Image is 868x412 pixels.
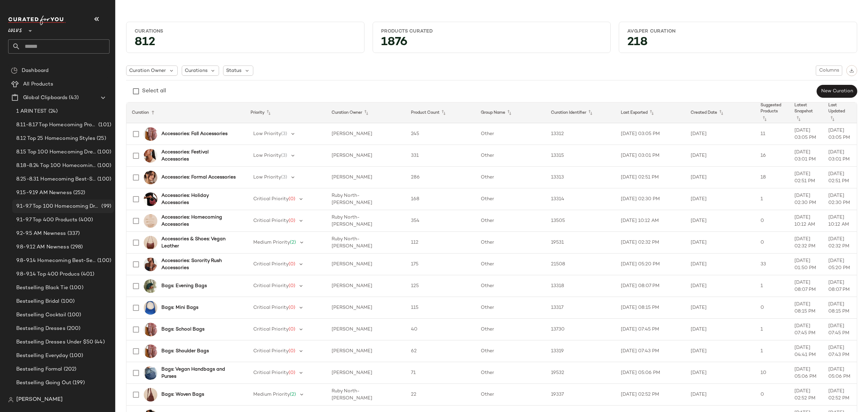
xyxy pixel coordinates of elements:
td: [DATE] 03:05 PM [789,123,823,145]
td: [DATE] 10:12 AM [789,210,823,232]
span: Low Priority [253,175,281,180]
span: Bestselling Midi Dresses [16,393,77,400]
th: Last Exported [615,102,685,123]
span: New Curation [821,89,853,94]
span: (100) [96,148,111,156]
span: Dashboard [22,67,48,75]
td: 11 [755,123,789,145]
td: 115 [406,297,475,319]
b: Bags: Vegan Handbags and Purses [161,366,237,380]
span: Bestselling Formal [16,366,62,373]
td: Other [475,384,545,406]
td: 1 [755,340,789,362]
td: 13319 [546,340,615,362]
td: [DATE] [685,275,755,297]
span: Critical Priority [253,327,289,332]
td: [DATE] 03:05 PM [823,123,857,145]
img: 2756711_02_front_2025-09-12.jpg [144,236,157,249]
span: 9.15-9.19 AM Newness [16,189,72,197]
img: 2698451_01_OM_2025-08-06.jpg [144,127,157,141]
span: Bestselling Dresses [16,325,65,333]
td: 13312 [546,123,615,145]
img: cfy_white_logo.C9jOOHJF.svg [8,16,66,25]
img: 2757651_02_front_2025-09-02.jpg [144,388,157,401]
span: (25) [95,135,106,143]
td: 33 [755,254,789,275]
span: (100) [96,175,111,183]
span: (92) [77,393,88,400]
span: 8.11-8.17 Top Homecoming Product [16,121,97,129]
span: (100) [96,162,111,170]
td: [DATE] [685,319,755,340]
span: 8.18-8.24 Top 100 Homecoming Dresses [16,162,96,170]
td: [DATE] [685,340,755,362]
span: (0) [289,283,295,288]
span: (0) [289,218,295,223]
td: 13315 [546,145,615,167]
td: [DATE] 07:45 PM [823,319,857,340]
td: [PERSON_NAME] [326,145,406,167]
td: [DATE] 01:50 PM [789,254,823,275]
td: [DATE] 08:07 PM [615,275,685,297]
td: [DATE] 10:12 AM [615,210,685,232]
span: (100) [60,298,75,305]
td: 1 [755,188,789,210]
span: All Products [23,80,53,88]
span: (99) [100,203,111,210]
td: [DATE] 02:51 PM [823,167,857,188]
b: Accessories: Formal Accessories [161,174,236,181]
span: (401) [80,270,94,278]
img: 2735831_03_OM_2025-07-21.jpg [144,171,157,184]
b: Accessories: Homecoming Accessories [161,214,237,228]
td: 71 [406,362,475,384]
td: 168 [406,188,475,210]
td: [DATE] 03:01 PM [789,145,823,167]
span: Curations [185,67,208,74]
span: (43) [67,94,79,102]
th: Product Count [406,102,475,123]
span: Global Clipboards [23,94,67,102]
td: 40 [406,319,475,340]
td: 13317 [546,297,615,319]
td: [DATE] 05:20 PM [615,254,685,275]
span: (24) [47,108,58,115]
td: Ruby North-[PERSON_NAME] [326,188,406,210]
span: Bestselling Going Out [16,379,71,387]
span: (44) [93,338,105,346]
span: 9.8-9.12 AM Newness [16,243,69,251]
td: Ruby North-[PERSON_NAME] [326,210,406,232]
span: Low Priority [253,153,281,158]
b: Bags: School Bags [161,326,204,333]
td: [DATE] [685,362,755,384]
span: 9.8-9.14 Top 400 Producs [16,270,80,278]
span: (202) [62,366,77,373]
span: 1 ARIN TEST [16,108,47,115]
span: Curation Owner [129,67,166,74]
td: [DATE] 08:07 PM [789,275,823,297]
span: (2) [290,240,296,245]
td: 18 [755,167,789,188]
td: Other [475,340,545,362]
td: 354 [406,210,475,232]
td: 19337 [546,384,615,406]
b: Bags: Mini Bags [161,304,198,311]
td: [DATE] 02:32 PM [615,232,685,254]
img: 2716211_01_OM_2025-09-10.jpg [144,192,157,206]
td: [DATE] 07:43 PM [615,340,685,362]
span: 8.15 Top 100 Homecoming Dresses [16,148,96,156]
td: [PERSON_NAME] [326,254,406,275]
td: Ruby North-[PERSON_NAME] [326,384,406,406]
td: 1 [755,275,789,297]
td: [DATE] 05:06 PM [823,362,857,384]
span: Critical Priority [253,218,289,223]
td: 22 [406,384,475,406]
td: 62 [406,340,475,362]
span: (0) [289,349,295,354]
span: Critical Priority [253,283,289,288]
td: 13318 [546,275,615,297]
td: [DATE] 02:52 PM [615,384,685,406]
b: Bags: Shoulder Bags [161,348,209,355]
td: 286 [406,167,475,188]
td: [DATE] 02:51 PM [615,167,685,188]
th: Curation Identifier [546,102,615,123]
